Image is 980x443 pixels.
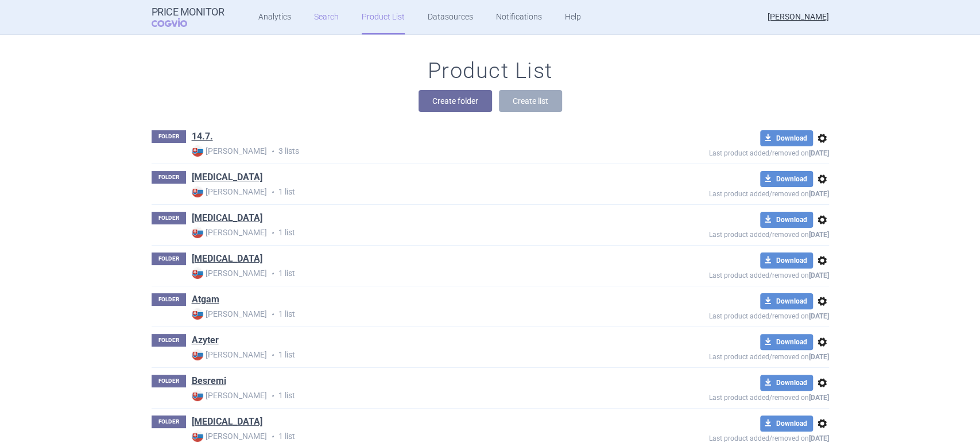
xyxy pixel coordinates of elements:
i: • [267,227,278,239]
img: SK [192,308,203,320]
p: Last product added/removed on [626,432,829,442]
p: Last product added/removed on [626,146,829,157]
img: SK [192,227,203,238]
button: Download [760,212,813,228]
strong: [PERSON_NAME] [192,390,267,401]
i: • [267,146,278,157]
p: 1 list [192,227,626,239]
p: Last product added/removed on [626,309,829,320]
h1: Adalimumab [192,171,262,186]
a: [MEDICAL_DATA] [192,252,262,265]
p: FOLDER [152,212,186,224]
button: Download [760,171,813,187]
img: SK [192,145,203,157]
a: Azyter [192,334,219,347]
p: FOLDER [152,171,186,184]
img: SK [192,349,203,360]
strong: [DATE] [809,231,829,239]
strong: [PERSON_NAME] [192,308,267,320]
button: Download [760,130,813,146]
p: 1 list [192,267,626,279]
p: 1 list [192,308,626,320]
strong: [DATE] [809,190,829,198]
h1: Azyter [192,334,219,349]
p: FOLDER [152,293,186,306]
strong: [PERSON_NAME] [192,186,267,197]
p: Last product added/removed on [626,187,829,198]
button: Download [760,415,813,432]
img: SK [192,267,203,279]
p: 3 lists [192,145,626,157]
button: Download [760,293,813,309]
a: 14.7. [192,130,213,143]
p: 1 list [192,430,626,442]
p: FOLDER [152,252,186,265]
h1: Brineura [192,415,262,430]
strong: [DATE] [809,312,829,320]
p: Last product added/removed on [626,391,829,402]
p: Last product added/removed on [626,228,829,239]
h1: amphotericin B [192,212,262,227]
i: • [267,309,278,320]
h1: Product List [428,58,553,84]
h1: Atgam [192,293,219,308]
p: Last product added/removed on [626,269,829,279]
a: [MEDICAL_DATA] [192,171,262,184]
strong: [PERSON_NAME] [192,227,267,238]
h1: 14.7. [192,130,213,145]
i: • [267,349,278,361]
a: [MEDICAL_DATA] [192,415,262,428]
button: Create list [499,90,562,112]
strong: [PERSON_NAME] [192,349,267,360]
button: Download [760,252,813,269]
strong: [PERSON_NAME] [192,430,267,442]
p: FOLDER [152,415,186,428]
i: • [267,268,278,279]
p: FOLDER [152,334,186,347]
p: FOLDER [152,130,186,143]
strong: [PERSON_NAME] [192,267,267,279]
img: SK [192,430,203,442]
img: SK [192,390,203,401]
i: • [267,431,278,442]
p: 1 list [192,390,626,402]
strong: [DATE] [809,434,829,442]
a: Atgam [192,293,219,306]
strong: [DATE] [809,271,829,279]
i: • [267,186,278,198]
a: Besremi [192,375,226,387]
p: 1 list [192,186,626,198]
p: 1 list [192,349,626,361]
strong: [PERSON_NAME] [192,145,267,157]
button: Create folder [419,90,492,112]
button: Download [760,375,813,391]
p: FOLDER [152,375,186,387]
strong: [DATE] [809,394,829,402]
i: • [267,390,278,402]
h1: Arcoxia [192,252,262,267]
span: COGVIO [152,18,203,27]
a: Price MonitorCOGVIO [152,6,224,28]
strong: Price Monitor [152,6,224,18]
button: Download [760,334,813,350]
h1: Besremi [192,375,226,390]
strong: [DATE] [809,149,829,157]
a: [MEDICAL_DATA] [192,212,262,224]
strong: [DATE] [809,353,829,361]
img: SK [192,186,203,197]
p: Last product added/removed on [626,350,829,361]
